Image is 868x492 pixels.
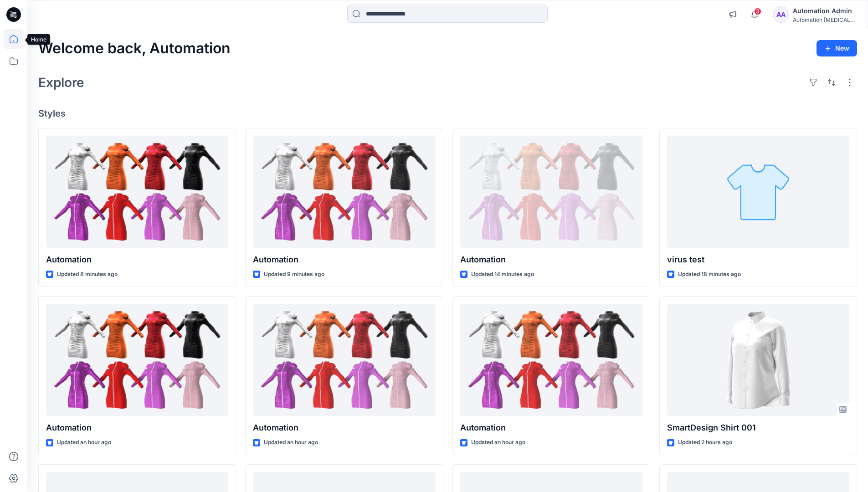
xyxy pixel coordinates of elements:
[773,6,789,23] div: AA
[253,421,435,434] p: Automation
[667,304,849,416] a: SmartDesign Shirt 001
[264,438,318,447] p: Updated an hour ago
[38,40,231,57] h2: Welcome back, Automation
[817,40,857,56] button: New
[793,5,857,16] div: Automation Admin
[46,304,228,416] a: Automation
[667,253,849,266] p: virus test
[253,253,435,266] p: Automation
[460,253,642,266] p: Automation
[264,270,324,279] p: Updated 9 minutes ago
[678,270,741,279] p: Updated 18 minutes ago
[46,421,228,434] p: Automation
[754,8,761,15] span: 3
[667,421,849,434] p: SmartDesign Shirt 001
[667,136,849,248] a: virus test
[57,438,111,447] p: Updated an hour ago
[471,270,534,279] p: Updated 14 minutes ago
[460,421,642,434] p: Automation
[38,108,857,119] h4: Styles
[253,136,435,248] a: Automation
[38,75,84,90] h2: Explore
[46,253,228,266] p: Automation
[460,304,642,416] a: Automation
[793,16,857,23] div: Automation [MEDICAL_DATA]...
[57,270,118,279] p: Updated 8 minutes ago
[253,304,435,416] a: Automation
[471,438,525,447] p: Updated an hour ago
[678,438,732,447] p: Updated 2 hours ago
[460,136,642,248] a: Automation
[46,136,228,248] a: Automation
